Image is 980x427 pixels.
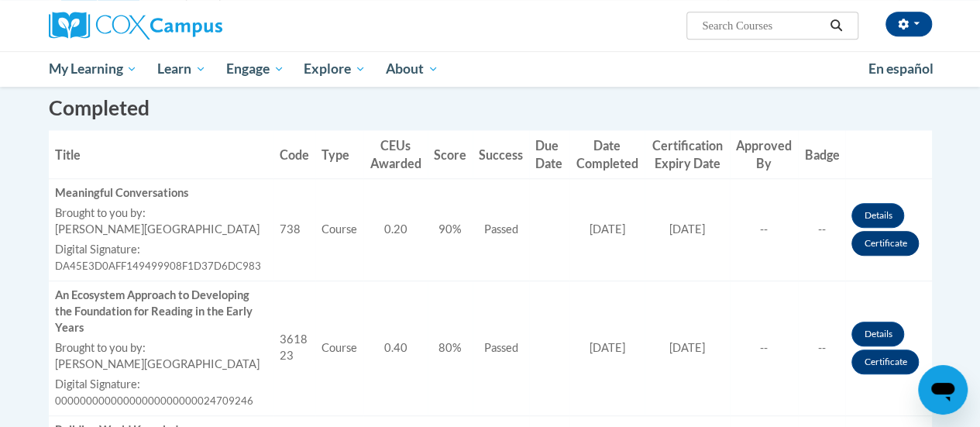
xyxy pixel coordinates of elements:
[55,377,267,393] label: Digital Signature:
[918,365,968,415] iframe: Button to launch messaging window
[273,130,315,179] th: Code
[315,179,363,281] td: Course
[37,51,944,87] div: Main menu
[730,130,799,179] th: Approved By
[569,130,645,179] th: Date Completed
[273,179,315,281] td: 738
[438,341,462,354] span: 80%
[147,51,216,87] a: Learn
[55,260,261,272] span: DA45E3D0AFF149499908F1D37D6DC983
[858,53,944,85] a: En español
[55,242,267,258] label: Digital Signature:
[851,231,919,256] a: Certificate
[824,16,848,35] button: Search
[473,179,529,281] td: Passed
[529,130,569,179] th: Due Date
[590,341,625,354] span: [DATE]
[315,130,363,179] th: Type
[157,60,206,78] span: Learn
[885,12,932,36] button: Account Settings
[55,340,267,356] label: Brought to you by:
[363,130,428,179] th: CEUs Awarded
[370,222,421,238] div: 0.20
[851,203,904,228] a: Details button
[428,130,473,179] th: Score
[700,16,824,35] input: Search Courses
[294,51,376,87] a: Explore
[273,281,315,415] td: 361823
[798,179,845,281] td: --
[590,222,625,236] span: [DATE]
[730,281,799,415] td: --
[851,322,904,346] a: Details button
[376,51,449,87] a: About
[39,51,148,87] a: My Learning
[845,130,931,179] th: Actions
[55,394,253,407] span: 00000000000000000000000024709246
[845,281,931,415] td: Actions
[798,281,845,415] td: --
[55,222,260,236] span: [PERSON_NAME][GEOGRAPHIC_DATA]
[851,350,919,374] a: Certificate
[845,179,931,281] td: Actions
[473,281,529,415] td: Passed
[216,51,294,87] a: Engage
[645,130,730,179] th: Certification Expiry Date
[669,341,705,354] span: [DATE]
[315,281,363,415] td: Course
[49,12,328,40] a: Cox Campus
[55,205,267,222] label: Brought to you by:
[438,222,462,236] span: 90%
[669,222,705,236] span: [DATE]
[49,130,273,179] th: Title
[55,288,267,336] div: An Ecosystem Approach to Developing the Foundation for Reading in the Early Years
[226,60,284,78] span: Engage
[55,357,260,370] span: [PERSON_NAME][GEOGRAPHIC_DATA]
[55,185,267,201] div: Meaningful Conversations
[868,60,934,77] span: En español
[304,60,366,78] span: Explore
[730,179,799,281] td: --
[473,130,529,179] th: Success
[49,12,222,40] img: Cox Campus
[386,60,438,78] span: About
[798,130,845,179] th: Badge
[370,340,421,356] div: 0.40
[49,94,932,122] h2: Completed
[48,60,137,78] span: My Learning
